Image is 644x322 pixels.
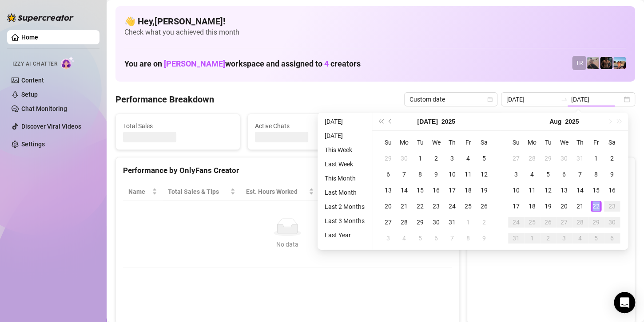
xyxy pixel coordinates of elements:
img: logo-BBDzfeDw.svg [7,13,74,22]
img: LC [587,57,599,69]
div: No data [132,240,443,249]
span: Name [128,187,150,196]
span: Izzy AI Chatter [12,60,57,68]
a: Discover Viral Videos [21,123,81,130]
span: swap-right [561,96,568,103]
div: Open Intercom Messenger [614,292,635,313]
th: Chat Conversion [379,183,452,200]
img: Trent [600,57,612,69]
span: Total Sales [123,121,233,131]
span: Total Sales & Tips [168,187,228,196]
span: Messages Sent [386,121,496,131]
div: Performance by OnlyFans Creator [123,165,452,177]
img: AI Chatter [61,56,75,69]
a: Setup [21,91,38,98]
input: End date [571,94,622,104]
span: Sales / Hour [325,187,366,196]
img: Zach [613,57,626,69]
span: Active Chats [255,121,365,131]
input: Start date [506,94,557,104]
span: calendar [487,97,493,102]
h1: You are on workspace and assigned to creators [124,59,361,69]
a: Content [21,77,44,84]
span: Chat Conversion [384,187,440,196]
h4: Performance Breakdown [115,93,214,106]
span: to [561,96,568,103]
a: Chat Monitoring [21,105,67,112]
span: Custom date [409,93,492,106]
h4: 👋 Hey, [PERSON_NAME] ! [124,15,626,27]
a: Settings [21,141,45,148]
a: Home [21,34,38,41]
span: Check what you achieved this month [124,27,626,37]
th: Sales / Hour [319,183,379,200]
span: TR [576,58,583,68]
span: [PERSON_NAME] [164,59,225,68]
span: 4 [324,59,329,68]
div: Sales by OnlyFans Creator [474,165,628,177]
th: Name [123,183,163,200]
th: Total Sales & Tips [163,183,241,200]
div: Est. Hours Worked [246,187,307,196]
